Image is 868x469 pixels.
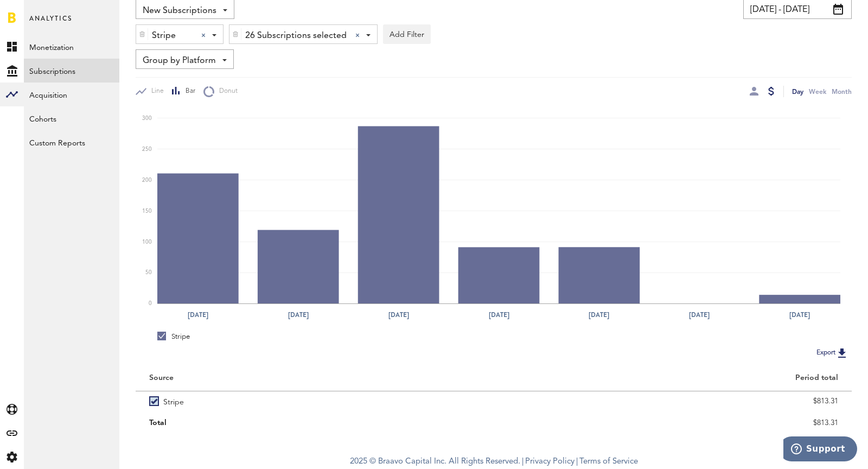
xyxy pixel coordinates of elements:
[789,310,810,320] text: [DATE]
[143,52,216,70] span: Group by Platform
[149,301,152,306] text: 0
[809,86,826,97] div: Week
[24,106,119,130] a: Cohorts
[835,346,848,359] img: Export
[142,147,152,152] text: 250
[24,130,119,154] a: Custom Reports
[689,310,710,320] text: [DATE]
[163,391,184,410] span: Stripe
[489,310,509,320] text: [DATE]
[142,116,152,121] text: 300
[792,86,803,97] div: Day
[507,373,838,383] div: Period total
[136,25,148,43] div: Delete
[813,346,852,360] button: Export
[24,59,119,83] a: Subscriptions
[783,436,857,464] iframe: Opens a widget where you can find more information
[525,458,575,466] a: Privacy Policy
[245,27,347,45] span: 26 Subscriptions selected
[232,30,239,38] img: trash_awesome_blue.svg
[188,310,208,320] text: [DATE]
[288,310,309,320] text: [DATE]
[149,415,480,431] div: Total
[507,415,838,431] div: $813.31
[201,33,206,37] div: Clear
[181,87,195,96] span: Bar
[146,87,164,96] span: Line
[139,30,145,38] img: trash_awesome_blue.svg
[383,24,431,44] button: Add Filter
[142,239,152,245] text: 100
[142,208,152,214] text: 150
[832,86,852,97] div: Month
[229,25,241,43] div: Delete
[157,332,190,341] div: Stripe
[24,35,119,59] a: Monetization
[149,373,174,383] div: Source
[142,178,152,183] text: 200
[355,33,360,37] div: Clear
[145,270,152,275] text: 50
[388,310,409,320] text: [DATE]
[214,87,238,96] span: Donut
[579,458,638,466] a: Terms of Service
[143,2,216,20] span: New Subscriptions
[152,27,193,45] span: Stripe
[29,12,72,35] span: Analytics
[589,310,609,320] text: [DATE]
[507,393,838,409] div: $813.31
[24,83,119,106] a: Acquisition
